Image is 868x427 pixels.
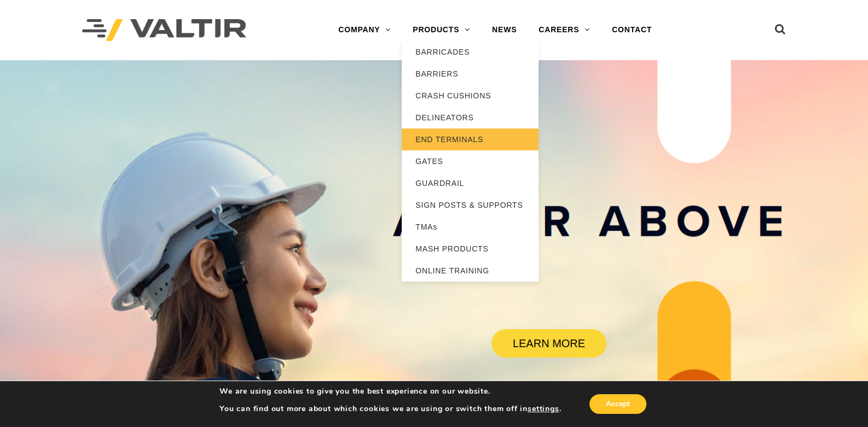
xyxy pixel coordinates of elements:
a: PRODUCTS [402,19,481,41]
button: settings [528,404,559,414]
a: NEWS [481,19,528,41]
a: DELINEATORS [402,107,539,128]
a: TMAs [402,216,539,238]
a: CAREERS [528,19,601,41]
a: LEARN MORE [491,329,606,358]
a: END TERMINALS [402,128,539,150]
a: GATES [402,150,539,172]
p: You can find out more about which cookies we are using or switch them off in . [219,404,561,414]
a: GUARDRAIL [402,172,539,194]
a: MASH PRODUCTS [402,238,539,260]
a: BARRIERS [402,63,539,85]
a: CONTACT [601,19,663,41]
a: BARRICADES [402,41,539,63]
p: We are using cookies to give you the best experience on our website. [219,387,561,396]
a: COMPANY [327,19,402,41]
a: CRASH CUSHIONS [402,85,539,107]
img: Valtir [82,19,246,42]
a: SIGN POSTS & SUPPORTS [402,194,539,216]
a: ONLINE TRAINING [402,260,539,282]
button: Accept [589,394,646,414]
